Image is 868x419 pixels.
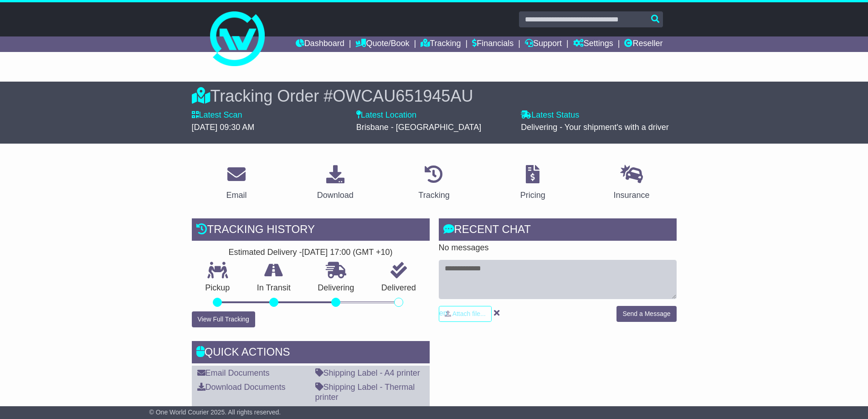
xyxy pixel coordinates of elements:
span: Brisbane - [GEOGRAPHIC_DATA] [356,123,481,132]
a: Pricing [514,162,551,205]
a: Settings [573,36,613,52]
a: Tracking [421,36,461,52]
a: Tracking [412,162,455,205]
a: Insurance [608,162,656,205]
div: Tracking Order # [192,86,677,106]
a: Email [220,162,252,205]
div: Insurance [614,189,650,202]
div: Tracking history [192,218,430,243]
div: RECENT CHAT [439,218,677,243]
a: Financials [472,36,514,52]
a: Shipping Label - A4 printer [315,368,420,378]
a: Support [525,36,562,52]
a: Download Documents [197,383,286,392]
div: Download [317,189,354,202]
label: Latest Status [521,110,579,120]
p: Pickup [192,283,244,293]
p: Delivering [304,283,368,293]
button: View Full Tracking [192,311,255,327]
p: In Transit [243,283,304,293]
div: Tracking [418,189,449,202]
span: Delivering - Your shipment's with a driver [521,123,669,132]
div: Pricing [520,189,545,202]
a: Download [311,162,360,205]
p: No messages [439,243,677,253]
label: Latest Scan [192,110,242,120]
button: Send a Message [616,306,676,322]
a: Shipping Label - Thermal printer [315,383,415,402]
a: Quote/Book [355,36,409,52]
span: [DATE] 09:30 AM [192,123,255,132]
div: Quick Actions [192,341,430,366]
span: OWCAU651945AU [333,87,473,105]
a: Dashboard [296,36,344,52]
p: Delivered [368,283,430,293]
a: Email Documents [197,368,270,378]
label: Latest Location [356,110,416,120]
a: Reseller [624,36,663,52]
span: © One World Courier 2025. All rights reserved. [149,409,281,416]
div: [DATE] 17:00 (GMT +10) [302,248,393,258]
div: Email [226,189,247,202]
div: Estimated Delivery - [192,248,430,258]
